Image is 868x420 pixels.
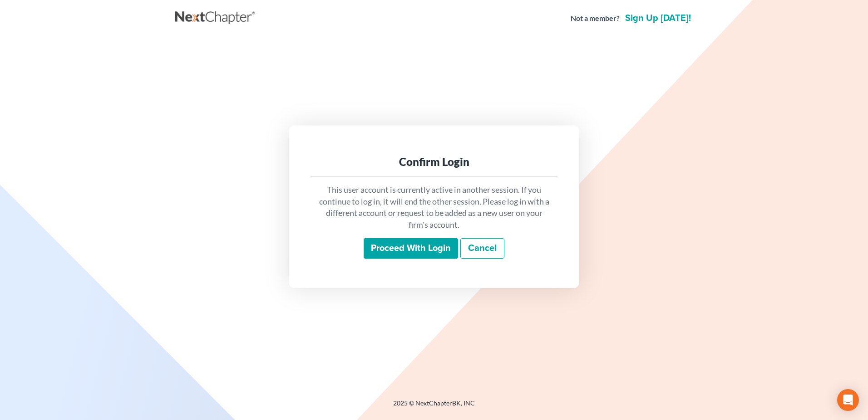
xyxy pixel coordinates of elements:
[571,13,620,24] strong: Not a member?
[623,14,693,23] a: Sign up [DATE]!
[364,238,458,259] input: Proceed with login
[837,389,859,411] div: Open Intercom Messenger
[318,184,550,231] p: This user account is currently active in another session. If you continue to log in, it will end ...
[318,155,550,169] div: Confirm Login
[175,399,693,415] div: 2025 © NextChapterBK, INC
[460,238,504,259] a: Cancel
